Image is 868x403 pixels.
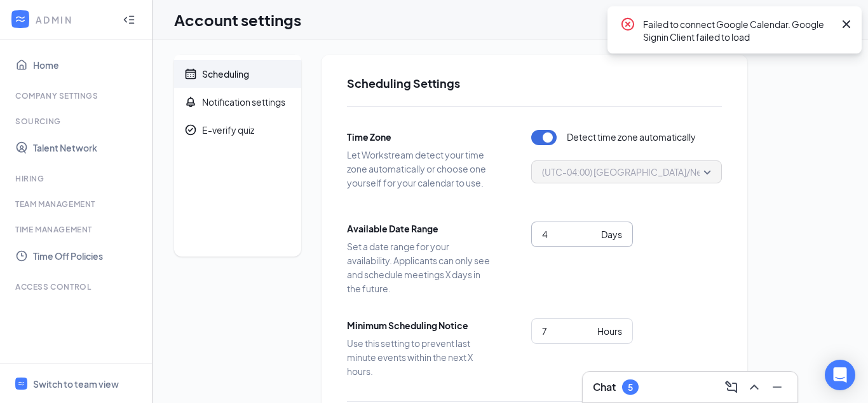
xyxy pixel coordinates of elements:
[33,52,142,78] a: Home
[123,13,135,26] svg: Collapse
[839,17,854,32] svg: Cross
[33,378,119,390] div: Switch to team view
[15,199,139,209] div: Team Management
[184,95,197,108] svg: Bell
[15,281,139,292] div: Access control
[620,17,635,32] svg: CrossCircle
[770,379,785,395] svg: Minimize
[14,13,27,25] svg: WorkstreamLogo
[542,162,794,181] span: (UTC-04:00) [GEOGRAPHIC_DATA]/New_York - Eastern Time
[721,377,742,397] button: ComposeMessage
[347,148,493,190] span: Let Workstream detect your time zone automatically or choose one yourself for your calendar to use.
[15,116,139,127] div: Sourcing
[643,17,834,43] div: Failed to connect Google Calendar. Google Signin Client failed to load
[15,224,139,235] div: Time Management
[825,360,855,390] div: Open Intercom Messenger
[184,124,197,136] svg: CheckmarkCircle
[347,222,493,236] span: Available Date Range
[15,173,139,184] div: Hiring
[15,90,139,101] div: Company Settings
[347,318,493,332] span: Minimum Scheduling Notice
[347,336,493,378] span: Use this setting to prevent last minute events within the next X hours.
[17,379,25,388] svg: WorkstreamLogo
[628,382,633,393] div: 5
[184,67,197,80] svg: Calendar
[744,377,764,397] button: ChevronUp
[174,9,301,31] h1: Account settings
[597,324,622,338] div: Hours
[347,75,722,91] h2: Scheduling Settings
[202,67,249,80] div: Scheduling
[174,60,301,88] a: CalendarScheduling
[567,130,696,145] span: Detect time zone automatically
[202,95,285,108] div: Notification settings
[724,379,739,395] svg: ComposeMessage
[174,88,301,116] a: BellNotification settings
[174,116,301,144] a: CheckmarkCircleE-verify quiz
[33,135,142,160] a: Talent Network
[747,379,762,395] svg: ChevronUp
[767,377,787,397] button: Minimize
[36,13,111,26] div: ADMIN
[347,130,493,144] span: Time Zone
[202,124,254,136] div: E-verify quiz
[601,227,622,241] div: Days
[347,239,493,295] span: Set a date range for your availability. Applicants can only see and schedule meetings X days in t...
[593,380,616,394] h3: Chat
[33,243,142,269] a: Time Off Policies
